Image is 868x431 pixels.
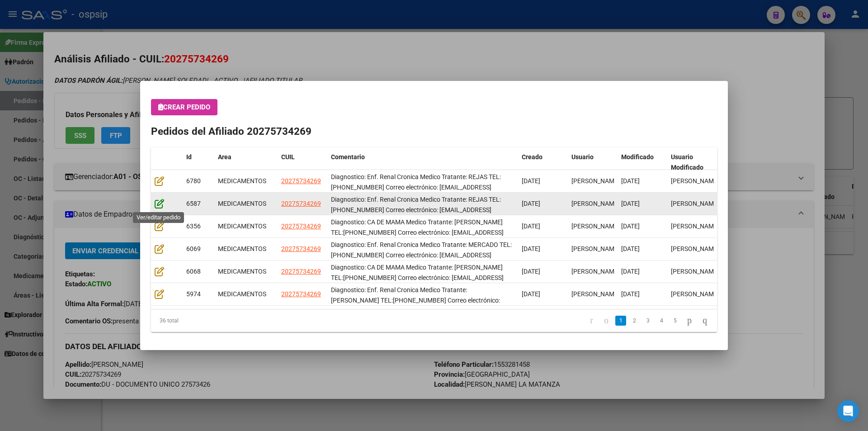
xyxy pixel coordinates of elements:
[522,223,540,230] span: [DATE]
[683,316,696,326] a: go to next page
[671,268,719,275] span: [PERSON_NAME]
[571,177,620,185] span: [PERSON_NAME]
[586,316,597,326] a: go to first page
[571,245,620,252] span: [PERSON_NAME]
[151,309,263,332] div: 36 total
[600,316,613,326] a: go to previous page
[186,223,201,230] span: 6356
[186,177,201,185] span: 6780
[655,313,668,328] li: page 4
[671,245,719,252] span: [PERSON_NAME]
[571,223,620,230] span: [PERSON_NAME]
[621,200,640,207] span: [DATE]
[614,313,627,328] li: page 1
[667,147,717,177] datatable-header-cell: Usuario Modificado
[218,223,266,230] span: MEDICAMENTOS
[327,147,518,177] datatable-header-cell: Comentario
[281,153,295,161] span: CUIL
[656,316,667,326] a: 4
[186,153,192,161] span: Id
[698,316,711,326] a: go to last page
[281,290,321,298] span: 20275734269
[621,245,640,252] span: [DATE]
[627,313,641,328] li: page 2
[186,290,201,298] span: 5974
[641,313,655,328] li: page 3
[621,268,640,275] span: [DATE]
[186,245,201,252] span: 6069
[331,241,512,269] span: Diagnostico: Enf. Renal Cronica Medico Tratante: MERCADO TEL:15-5328-1458 Correo electrónico: any...
[671,200,719,207] span: [PERSON_NAME]
[331,153,365,161] span: Comentario
[571,290,620,298] span: [PERSON_NAME]
[331,264,504,292] span: Diagnostico: CA DE MAMA Medico Tratante: Gonzalez TEL:15-5328-1458 Correo electrónico: anysolbaig...
[218,245,266,252] span: MEDICAMENTOS
[281,200,321,207] span: 20275734269
[621,153,654,161] span: Modificado
[568,147,618,177] datatable-header-cell: Usuario
[571,153,594,161] span: Usuario
[615,316,626,326] a: 1
[151,99,217,115] button: Crear Pedido
[281,177,321,185] span: 20275734269
[668,313,682,328] li: page 5
[621,177,640,185] span: [DATE]
[186,200,201,207] span: 6587
[671,223,719,230] span: [PERSON_NAME]
[218,200,266,207] span: MEDICAMENTOS
[331,286,500,324] span: Diagnostico: Enf. Renal Cronica Medico Tratante: IVAN MERCADO TEL:15-5328-1458 Correo electrónico...
[671,177,719,185] span: [PERSON_NAME]
[151,124,717,139] h2: Pedidos del Afiliado 20275734269
[571,268,620,275] span: [PERSON_NAME]
[218,153,231,161] span: Area
[522,268,540,275] span: [DATE]
[218,268,266,275] span: MEDICAMENTOS
[331,218,504,246] span: Diagnostico: CA DE MAMA Medico Tratante: Gonzalez TEL:15-5328-1458 Correo electrónico: anysolbaig...
[522,177,540,185] span: [DATE]
[278,147,327,177] datatable-header-cell: CUIL
[218,177,266,185] span: MEDICAMENTOS
[522,200,540,207] span: [DATE]
[671,153,703,171] span: Usuario Modificado
[670,316,680,326] a: 5
[281,223,321,230] span: 20275734269
[618,147,667,177] datatable-header-cell: Modificado
[522,153,542,161] span: Creado
[642,316,653,326] a: 3
[671,290,719,298] span: [PERSON_NAME]
[158,103,210,111] span: Crear Pedido
[183,147,214,177] datatable-header-cell: Id
[629,316,640,326] a: 2
[518,147,568,177] datatable-header-cell: Creado
[214,147,278,177] datatable-header-cell: Area
[621,290,640,298] span: [DATE]
[331,196,502,224] span: Diagnostico: Enf. Renal Cronica Medico Tratante: REJAS TEL:15-5328-1458 Correo electrónico: anyso...
[186,268,201,275] span: 6068
[331,173,501,201] span: Diagnostico: Enf. Renal Cronica Medico Tratante: REJAS TEL:15-5328-1458 Correo electrónico: anyso...
[281,245,321,252] span: 20275734269
[218,290,266,298] span: MEDICAMENTOS
[571,200,620,207] span: [PERSON_NAME]
[522,245,540,252] span: [DATE]
[281,268,321,275] span: 20275734269
[522,290,540,298] span: [DATE]
[621,223,640,230] span: [DATE]
[837,400,859,422] div: Open Intercom Messenger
